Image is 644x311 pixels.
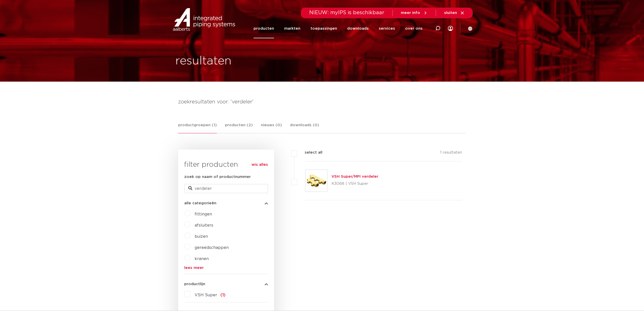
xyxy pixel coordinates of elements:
[195,257,209,261] a: kranen
[444,11,457,15] span: sluiten
[184,282,268,286] button: productlijn
[175,53,232,69] h1: resultaten
[261,122,282,133] a: nieuws (0)
[254,19,274,38] a: producten
[195,293,217,297] span: VSH Super
[195,246,229,250] a: gereedschappen
[225,122,253,133] a: producten (2)
[309,10,384,15] span: NIEUW: myIPS is beschikbaar
[347,19,369,38] a: downloads
[401,11,420,15] span: meer info
[401,11,428,15] a: meer info
[284,19,300,38] a: markten
[184,201,216,205] span: alle categorieën
[184,160,268,170] h3: filter producten
[331,175,378,178] a: VSH Super/MPI verdeler
[184,184,268,193] input: zoeken
[405,19,423,38] a: over ons
[252,162,268,168] a: wis alles
[297,150,322,156] label: select all
[440,150,462,157] p: 1 resultaten
[444,11,465,15] a: sluiten
[184,282,205,286] span: productlijn
[220,293,225,297] span: (1)
[184,266,268,270] a: lees meer
[195,234,208,239] a: buizen
[184,174,251,180] label: zoek op naam of productnummer
[254,19,423,38] nav: Menu
[310,19,337,38] a: toepassingen
[331,180,378,188] p: K3068 | VSH Super
[178,98,466,106] h4: zoekresultaten voor: 'verdeler'
[379,19,395,38] a: services
[305,170,327,192] img: Thumbnail for VSH Super/MPI verdeler
[195,223,213,227] a: afsluiters
[290,122,319,133] a: downloads (0)
[195,212,212,216] a: fittingen
[184,201,268,205] button: alle categorieën
[178,122,217,133] a: productgroepen (1)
